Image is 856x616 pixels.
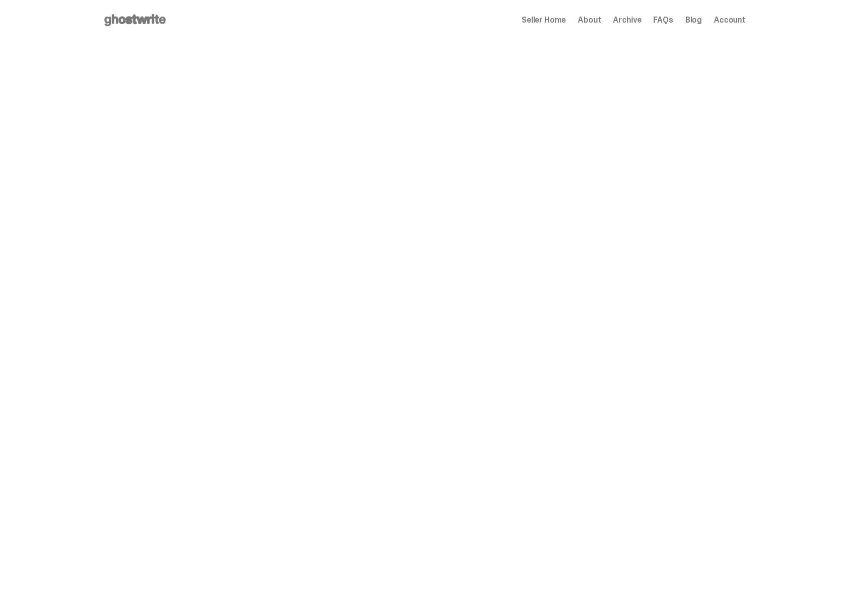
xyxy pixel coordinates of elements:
[578,16,601,24] a: About
[522,16,566,24] a: Seller Home
[714,16,746,24] a: Account
[613,16,641,24] a: Archive
[685,16,702,24] a: Blog
[653,16,673,24] a: FAQs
